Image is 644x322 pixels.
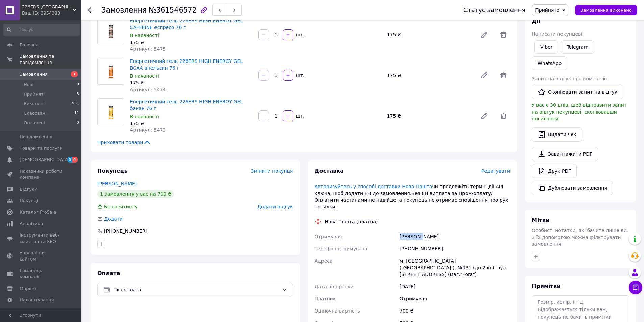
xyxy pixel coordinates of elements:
a: Друк PDF [532,164,577,178]
span: В наявності [130,114,159,119]
div: 175 ₴ [130,39,253,46]
span: Замовлення [20,71,48,77]
span: Видалити [497,109,510,123]
span: Післяплата [113,286,279,293]
div: 175 ₴ [384,30,475,40]
span: Виконані [24,101,45,107]
span: Скасовані [24,110,47,116]
div: Отримувач [398,293,511,305]
div: 175 ₴ [130,79,253,86]
span: В наявності [130,33,159,38]
div: 175 ₴ [130,120,253,127]
span: Управління сайтом [20,250,63,262]
span: Відгуки [20,186,37,192]
a: Енергетичний гель 226ERS HIGH ENERGY GEL BCAA апельсин 76 г [130,58,243,71]
span: Змінити покупця [251,168,293,174]
span: Запит на відгук про компанію [532,76,607,81]
span: Замовлення [101,6,147,14]
span: 5 [67,157,73,163]
span: 0 [77,82,79,88]
span: Маркет [20,286,37,292]
span: Видалити [497,28,510,42]
span: Приховати товари [97,139,151,146]
div: [PHONE_NUMBER] [103,228,148,234]
div: Нова Пошта (платна) [323,218,380,225]
span: Оціночна вартість [315,308,360,314]
div: Повернутися назад [88,7,93,14]
div: [DATE] [398,280,511,293]
span: Артикул: 5475 [130,46,166,52]
span: Аналітика [20,221,43,227]
span: Доставка [315,168,344,174]
span: Каталог ProSale [20,209,56,215]
span: Отримувач [315,234,342,239]
span: Без рейтингу [104,204,138,209]
span: Покупці [20,198,38,204]
div: 175 ₴ [384,71,475,80]
input: Пошук [3,24,80,36]
a: Редагувати [478,109,491,123]
span: 0 [77,120,79,126]
span: Мітки [532,217,550,223]
a: Завантажити PDF [532,147,598,161]
span: Інструменти веб-майстра та SEO [20,232,63,244]
div: Ваш ID: 3954383 [22,10,81,16]
div: [PHONE_NUMBER] [398,243,511,255]
div: 700 ₴ [398,305,511,317]
div: [PERSON_NAME] [398,230,511,243]
span: Додати [104,216,123,222]
span: Покупець [97,168,128,174]
span: Адреса [315,258,333,264]
span: Редагувати [481,168,510,174]
span: 931 [72,101,79,107]
span: Платник [315,296,336,301]
button: Видати чек [532,127,582,142]
span: Оплата [97,270,120,276]
span: №361546572 [149,6,197,14]
span: [DEMOGRAPHIC_DATA] [20,157,70,163]
span: Артикул: 5474 [130,87,166,92]
span: 11 [74,110,79,116]
span: Прийняті [24,91,45,97]
span: Замовлення виконано [580,8,632,13]
a: Авторизуйтесь у способі доставки Нова Пошта [315,184,432,189]
span: Особисті нотатки, які бачите лише ви. З їх допомогою можна фільтрувати замовлення [532,228,628,247]
span: Артикул: 5473 [130,127,166,133]
span: Дата відправки [315,284,354,289]
span: Дії [532,18,540,24]
span: Показники роботи компанії [20,168,63,180]
button: Скопіювати запит на відгук [532,85,623,99]
span: Гаманець компанії [20,268,63,280]
span: Прийнято [535,7,559,13]
span: Нові [24,82,33,88]
span: 1 [71,71,78,77]
span: Оплачені [24,120,45,126]
span: 5 [77,91,79,97]
span: Налаштування [20,297,54,303]
span: Додати відгук [257,204,293,209]
a: Telegram [561,40,594,54]
a: Енергетичний гель 226ERS HIGH ENERGY GEL банан 76 г [130,99,243,111]
div: чи продовжіть термін дії АРІ ключа, щоб додати ЕН до замовлення.Без ЕН виплата за Пром-оплату/Опл... [315,183,510,210]
div: шт. [294,31,305,38]
span: У вас є 30 днів, щоб відправити запит на відгук покупцеві, скопіювавши посилання. [532,102,627,121]
button: Замовлення виконано [575,5,637,15]
a: Редагувати [478,28,491,42]
a: [PERSON_NAME] [97,181,137,187]
span: Телефон отримувача [315,246,367,251]
div: 1 замовлення у вас на 700 ₴ [97,190,174,198]
span: Написати покупцеві [532,31,582,37]
span: Примітки [532,283,561,289]
div: 175 ₴ [384,111,475,121]
button: Дублювати замовлення [532,181,613,195]
a: Енергетичний гель 226ERS HIGH ENERGY GEL CAFFEINE еспресо 76 г [130,18,243,30]
span: В наявності [130,73,159,79]
span: Видалити [497,69,510,82]
span: Товари та послуги [20,145,63,151]
div: Статус замовлення [463,7,526,14]
span: Головна [20,42,39,48]
div: шт. [294,113,305,119]
a: Viber [534,40,558,54]
span: Повідомлення [20,134,52,140]
button: Чат з покупцем [629,281,642,294]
